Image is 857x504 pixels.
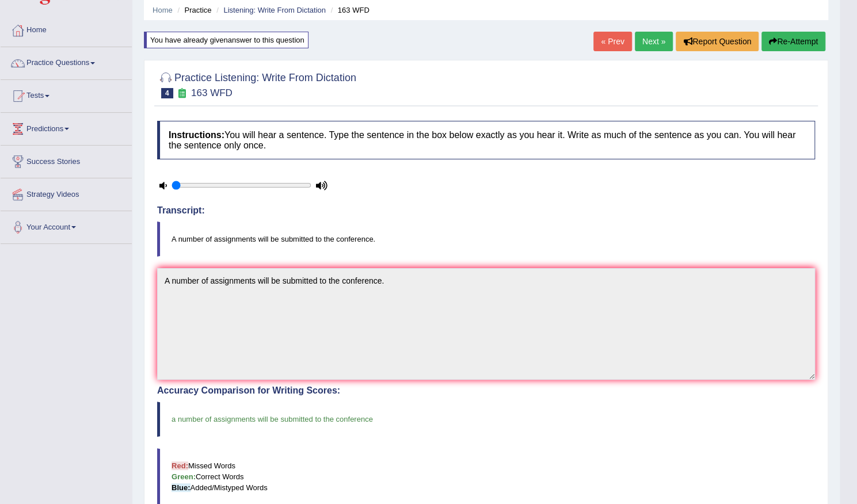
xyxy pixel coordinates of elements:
blockquote: A number of assignments will be submitted to the conference. [157,222,815,257]
b: Instructions: [169,130,224,140]
span: a number of assignments will be submitted to the conference [172,415,373,423]
b: Red: [172,461,188,470]
h4: Accuracy Comparison for Writing Scores: [157,385,815,396]
button: Report Question [676,32,759,51]
h4: You will hear a sentence. Type the sentence in the box below exactly as you hear it. Write as muc... [157,121,815,159]
a: Practice Questions [1,47,132,76]
a: Next » [635,32,673,51]
span: 4 [161,88,173,98]
small: Exam occurring question [176,88,188,99]
li: 163 WFD [328,5,370,16]
li: Practice [174,5,211,16]
a: Your Account [1,211,132,240]
small: 163 WFD [191,87,233,98]
a: Tests [1,80,132,109]
a: Home [153,6,173,14]
a: Listening: Write From Dictation [223,6,326,14]
b: Blue: [172,483,191,492]
a: « Prev [593,32,631,51]
div: You have already given answer to this question [144,32,308,48]
h4: Transcript: [157,205,815,216]
a: Success Stories [1,146,132,174]
a: Home [1,14,132,43]
b: Green: [172,472,196,481]
a: Strategy Videos [1,178,132,207]
button: Re-Attempt [761,32,825,51]
h2: Practice Listening: Write From Dictation [157,70,356,98]
a: Predictions [1,113,132,142]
